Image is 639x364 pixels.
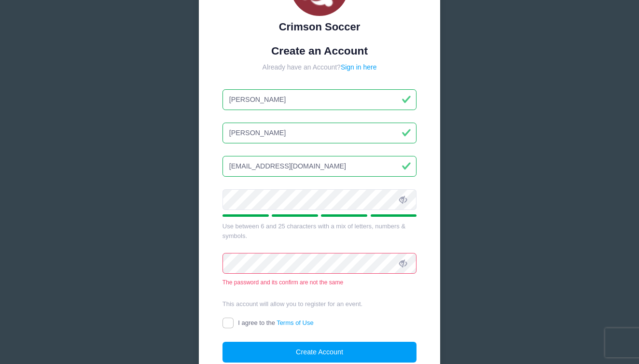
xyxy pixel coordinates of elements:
[238,319,313,326] span: I agree to the
[222,156,417,177] input: Email
[222,89,417,110] input: First Name
[222,342,417,363] button: Create Account
[222,278,417,287] div: The password and its confirm are not the same
[222,19,417,35] div: Crimson Soccer
[222,123,417,143] input: Last Name
[341,63,377,71] a: Sign in here
[277,319,314,326] a: Terms of Use
[222,62,417,72] div: Already have an Account?
[222,318,234,329] input: I agree to theTerms of Use
[222,44,417,57] h1: Create an Account
[222,222,417,240] div: Use between 6 and 25 characters with a mix of letters, numbers & symbols.
[222,299,417,309] div: This account will allow you to register for an event.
